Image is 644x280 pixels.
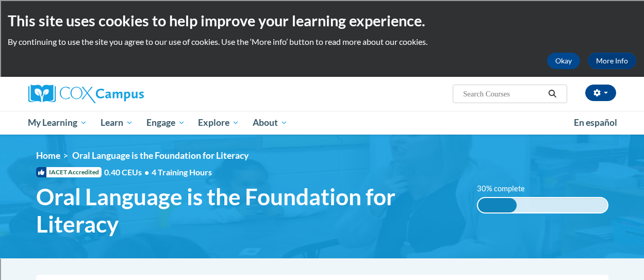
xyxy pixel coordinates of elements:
[140,111,192,135] a: Engage
[146,117,185,129] span: Engage
[28,85,214,103] a: Cox Campus
[191,111,246,135] a: Explore
[544,88,560,100] button: Search
[246,111,294,135] a: About
[253,117,288,129] span: About
[104,167,152,178] span: 0.40 CEUs
[198,117,239,129] span: Explore
[144,167,149,177] span: •
[478,198,517,212] div: 30% complete
[36,183,461,238] span: Oral Language is the Foundation for Literacy
[94,111,140,135] a: Learn
[567,112,624,134] a: En español
[36,167,102,177] span: IACET Accredited
[101,117,133,129] span: Learn
[574,117,617,128] span: En español
[28,117,87,129] span: My Learning
[22,111,94,135] a: My Learning
[477,183,536,194] label: 30% complete
[462,88,544,100] input: Search Courses
[28,85,144,103] img: Cox Campus
[585,85,616,101] button: Account Settings
[36,150,60,161] a: Home
[21,111,624,135] div: Main menu
[72,150,249,161] span: Oral Language is the Foundation for Literacy
[152,167,212,177] span: 4 Training Hours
